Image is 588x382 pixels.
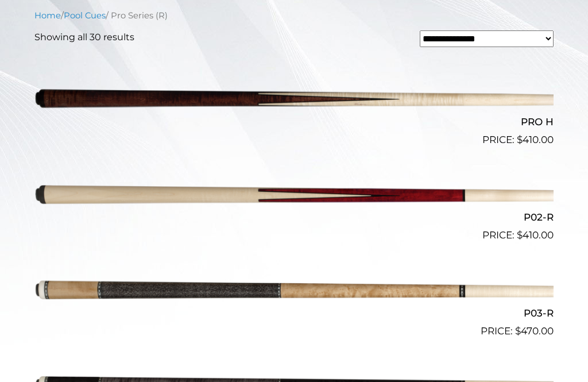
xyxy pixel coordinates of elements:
[34,11,61,21] a: Home
[34,31,134,45] p: Showing all 30 results
[515,326,554,337] bdi: 470.00
[517,230,523,241] span: $
[34,248,554,339] a: P03-R $470.00
[515,326,521,337] span: $
[34,57,554,148] a: PRO H $410.00
[34,153,554,244] a: P02-R $410.00
[34,248,554,334] img: P03-R
[517,134,523,146] span: $
[517,134,554,146] bdi: 410.00
[420,31,554,48] select: Shop order
[517,230,554,241] bdi: 410.00
[34,153,554,239] img: P02-R
[64,11,106,21] a: Pool Cues
[34,10,554,22] nav: Breadcrumb
[34,57,554,143] img: PRO H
